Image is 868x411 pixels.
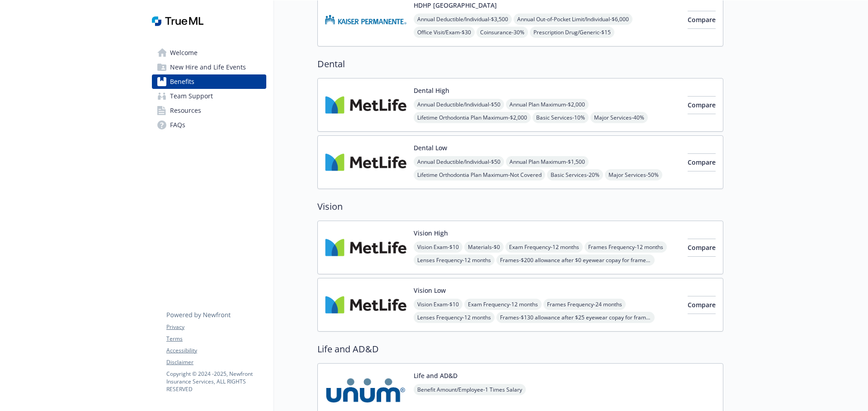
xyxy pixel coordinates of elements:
[688,153,716,171] button: Compare
[166,335,266,343] a: Terms
[414,99,504,110] span: Annual Deductible/Individual - $50
[414,241,462,253] span: Vision Exam - $10
[476,27,528,38] span: Coinsurance - 30%
[506,99,589,110] span: Annual Plan Maximum - $2,000
[464,241,504,253] span: Materials - $0
[166,323,266,331] a: Privacy
[533,112,589,123] span: Basic Services - 10%
[688,96,716,114] button: Compare
[414,27,475,38] span: Office Visit/Exam - $30
[166,358,266,366] a: Disclaimer
[325,86,406,124] img: Metlife Inc carrier logo
[590,112,648,123] span: Major Services - 40%
[325,286,406,324] img: Metlife Inc carrier logo
[166,346,266,355] a: Accessibility
[170,89,213,103] span: Team Support
[414,14,512,25] span: Annual Deductible/Individual - $3,500
[170,103,201,118] span: Resources
[543,299,626,310] span: Frames Frequency - 24 months
[414,0,497,10] button: HDHP [GEOGRAPHIC_DATA]
[170,46,198,60] span: Welcome
[152,60,266,74] a: New Hire and Life Events
[152,89,266,103] a: Team Support
[688,158,716,166] span: Compare
[325,0,406,39] img: Kaiser Permanente Insurance Company carrier logo
[152,74,266,89] a: Benefits
[514,14,632,25] span: Annual Out-of-Pocket Limit/Individual - $6,000
[506,156,589,167] span: Annual Plan Maximum - $1,500
[414,299,462,310] span: Vision Exam - $10
[414,228,448,238] button: Vision High
[585,241,667,253] span: Frames Frequency - 12 months
[325,371,406,409] img: UNUM carrier logo
[496,312,655,323] span: Frames - $130 allowance after $25 eyewear copay for frame; Costco, Walmart and Sam’s Club: $70 al...
[688,296,716,314] button: Compare
[547,169,603,180] span: Basic Services - 20%
[414,286,446,295] button: Vision Low
[170,74,194,89] span: Benefits
[530,27,614,38] span: Prescription Drug/Generic - $15
[170,60,246,74] span: New Hire and Life Events
[317,57,723,71] h2: Dental
[414,384,526,395] span: Benefit Amount/Employee - 1 Times Salary
[317,200,723,213] h2: Vision
[496,254,655,266] span: Frames - $200 allowance after $0 eyewear copay for frame; Costco, Walmart and Sam’s Club: $110 al...
[414,112,531,123] span: Lifetime Orthodontia Plan Maximum - $2,000
[414,312,495,323] span: Lenses Frequency - 12 months
[464,299,542,310] span: Exam Frequency - 12 months
[325,228,406,267] img: Metlife Inc carrier logo
[605,169,662,180] span: Major Services - 50%
[688,300,716,309] span: Compare
[414,169,545,180] span: Lifetime Orthodontia Plan Maximum - Not Covered
[414,156,504,167] span: Annual Deductible/Individual - $50
[414,254,495,266] span: Lenses Frequency - 12 months
[414,143,447,152] button: Dental Low
[688,239,716,257] button: Compare
[414,86,449,95] button: Dental High
[317,342,723,356] h2: Life and AD&D
[325,143,406,181] img: Metlife Inc carrier logo
[688,101,716,109] span: Compare
[152,46,266,60] a: Welcome
[688,243,716,252] span: Compare
[152,118,266,132] a: FAQs
[414,371,458,380] button: Life and AD&D
[505,241,583,253] span: Exam Frequency - 12 months
[688,11,716,29] button: Compare
[170,118,185,132] span: FAQs
[166,370,266,393] p: Copyright © 2024 - 2025 , Newfront Insurance Services, ALL RIGHTS RESERVED
[152,103,266,118] a: Resources
[688,15,716,24] span: Compare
